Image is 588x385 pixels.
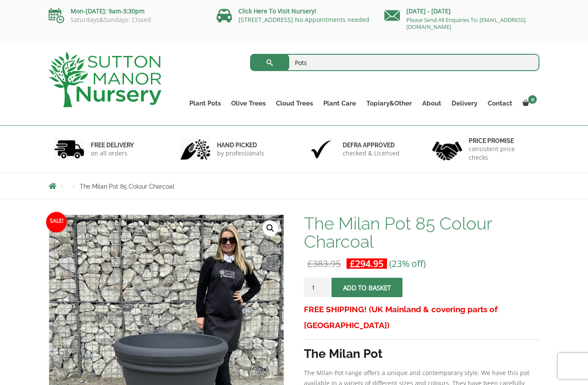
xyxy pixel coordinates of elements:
a: Plant Pots [184,97,226,109]
h3: FREE SHIPPING! (UK Mainland & covering parts of [GEOGRAPHIC_DATA]) [304,301,539,333]
a: Please Send All Enquiries To: [EMAIL_ADDRESS][DOMAIN_NAME] [406,16,526,31]
span: £ [307,258,313,270]
p: Saturdays&Sundays: Closed [49,16,204,23]
p: [DATE] - [DATE] [384,6,539,16]
p: consistent price checks [469,145,534,162]
img: logo [49,52,161,107]
a: [STREET_ADDRESS] No Appointments needed [238,16,369,24]
a: About [417,97,446,109]
span: The Milan Pot 85 Colour Charcoal [80,183,174,190]
h1: The Milan Pot 85 Colour Charcoal [304,214,539,251]
p: Mon-[DATE]: 9am-3:30pm [49,6,204,16]
h6: Defra approved [343,141,399,149]
span: £ [350,258,355,270]
bdi: 383.95 [307,258,341,270]
bdi: 294.95 [350,258,384,270]
img: 1.jpg [54,138,84,160]
h6: Price promise [469,137,534,145]
h6: FREE DELIVERY [91,141,134,149]
p: on all orders [91,149,134,158]
img: 3.jpg [306,138,336,160]
a: Topiary&Other [361,97,417,109]
a: Click Here To Visit Nursery! [238,7,316,15]
span: Sale! [46,212,67,233]
span: 0 [528,95,537,104]
img: 4.jpg [432,136,462,162]
button: Add to basket [331,278,402,297]
a: Cloud Trees [271,97,318,109]
h6: hand picked [217,141,264,149]
p: checked & Licensed [343,149,399,158]
a: View full-screen image gallery [263,220,278,236]
input: Product quantity [304,278,330,297]
a: Delivery [446,97,483,109]
img: 2.jpg [180,138,210,160]
a: Plant Care [318,97,361,109]
strong: The Milan Pot [304,347,383,361]
span: (23% off) [389,258,426,270]
p: by professionals [217,149,264,158]
a: 0 [517,97,539,109]
a: Contact [483,97,517,109]
input: Search... [250,54,540,71]
a: Olive Trees [226,97,271,109]
nav: Breadcrumbs [49,183,539,189]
